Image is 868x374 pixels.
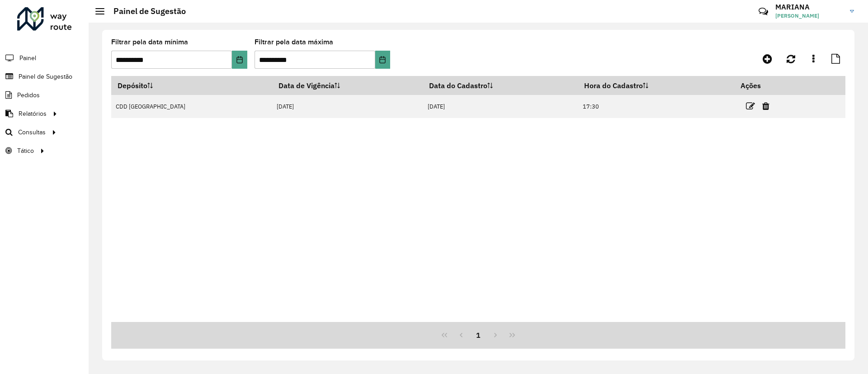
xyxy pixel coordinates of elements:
button: 1 [470,327,487,344]
label: Filtrar pela data mínima [111,37,188,47]
span: Pedidos [17,90,40,100]
h3: MARIANA [775,3,843,11]
a: Editar [746,100,755,112]
td: [DATE] [423,95,578,118]
a: Contato Rápido [754,2,773,21]
th: Data do Cadastro [423,76,578,95]
span: Painel de Sugestão [19,72,72,81]
button: Choose Date [232,51,247,69]
td: [DATE] [272,95,423,118]
button: Choose Date [375,51,390,69]
th: Hora do Cadastro [578,76,735,95]
th: Depósito [111,76,272,95]
h2: Painel de Sugestão [104,6,186,16]
a: Excluir [762,100,769,112]
td: 17:30 [578,95,735,118]
span: Relatórios [19,109,47,118]
span: Consultas [18,128,46,137]
th: Ações [734,76,788,95]
label: Filtrar pela data máxima [255,37,333,47]
span: [PERSON_NAME] [775,12,843,20]
span: Painel [19,53,36,63]
th: Data de Vigência [272,76,423,95]
td: CDD [GEOGRAPHIC_DATA] [111,95,272,118]
span: Tático [17,146,34,156]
